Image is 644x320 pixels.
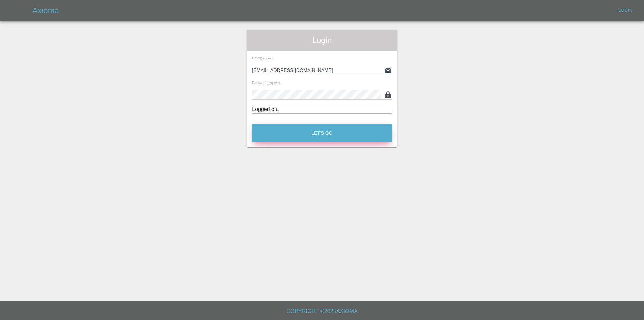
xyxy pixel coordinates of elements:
small: (required) [261,57,273,60]
h5: Axioma [32,5,59,16]
span: Email [252,56,273,60]
button: Let's Go [252,124,392,142]
h6: Copyright © 2025 Axioma [5,307,639,316]
div: Logged out [252,105,392,113]
small: (required) [268,82,280,85]
a: Login [614,5,636,16]
span: Password [252,81,280,85]
span: Login [252,35,392,46]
